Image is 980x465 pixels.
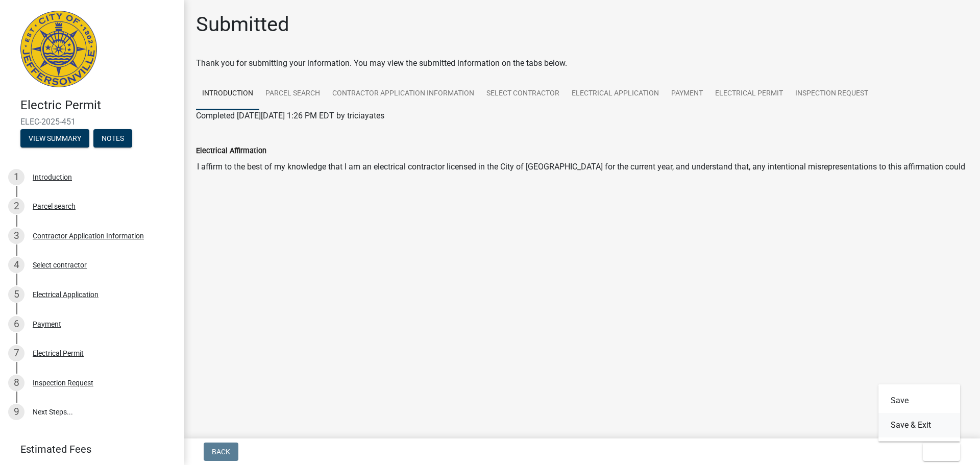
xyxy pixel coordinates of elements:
button: Save & Exit [878,413,960,437]
a: Payment [665,78,709,110]
button: Notes [93,129,132,148]
label: Electrical Affirmation [196,148,266,155]
span: ELEC-2025-451 [20,117,163,127]
a: Inspection Request [789,78,874,110]
button: Exit [923,443,960,461]
div: Select contractor [33,261,87,268]
a: Introduction [196,78,259,110]
a: Parcel search [259,78,326,110]
div: 3 [8,228,24,244]
div: Introduction [33,174,72,181]
a: Contractor Application Information [326,78,480,110]
span: Exit [931,448,946,456]
a: Electrical Application [566,78,665,110]
div: 2 [8,198,24,214]
div: 4 [8,257,24,273]
div: Electrical Application [33,291,99,298]
a: Estimated Fees [8,439,167,459]
h4: Electric Permit [20,98,176,113]
div: 8 [8,375,24,391]
a: Select contractor [480,78,566,110]
button: View Summary [20,129,89,148]
wm-modal-confirm: Notes [93,135,132,143]
div: 6 [8,316,24,332]
div: Inspection Request [33,379,93,386]
a: Electrical Permit [709,78,789,110]
div: 9 [8,404,24,420]
img: City of Jeffersonville, Indiana [20,11,97,87]
button: Back [204,443,238,461]
span: Back [212,448,230,456]
div: Contractor Application Information [33,232,144,239]
div: Parcel search [33,203,76,210]
div: Payment [33,321,61,328]
span: Completed [DATE][DATE] 1:26 PM EDT by triciayates [196,111,384,120]
div: Thank you for submitting your information. You may view the submitted information on the tabs below. [196,57,968,69]
wm-modal-confirm: Summary [20,135,89,143]
div: Exit [878,384,960,442]
div: 1 [8,169,24,185]
div: Electrical Permit [33,350,84,357]
div: 5 [8,286,24,303]
h1: Submitted [196,12,289,37]
button: Save [878,388,960,413]
div: 7 [8,345,24,361]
